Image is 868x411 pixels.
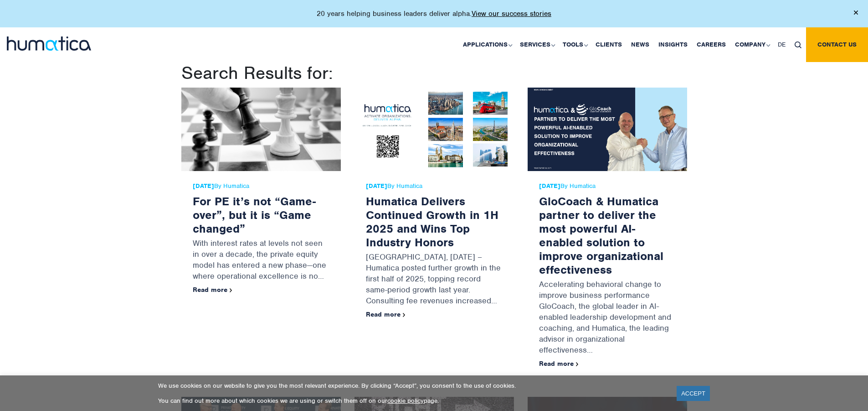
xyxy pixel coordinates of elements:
img: For PE it’s not “Game-over”, but it is “Game changed” [181,88,341,171]
a: For PE it’s not “Game-over”, but it is “Game changed” [193,194,316,236]
span: By Humatica [366,182,503,190]
strong: [DATE] [539,182,560,190]
a: Read more [539,359,579,368]
p: [GEOGRAPHIC_DATA], [DATE] – Humatica posted further growth in the first half of 2025, topping rec... [366,249,503,311]
strong: [DATE] [193,182,214,190]
a: Contact us [806,27,868,62]
a: Tools [558,27,591,62]
span: By Humatica [193,182,329,190]
img: logo [7,36,91,51]
a: Applications [458,27,515,62]
a: GloCoach & Humatica partner to deliver the most powerful AI-enabled solution to improve organizat... [539,194,663,277]
img: arrowicon [403,313,406,317]
p: 20 years helping business leaders deliver alpha. [317,9,551,18]
a: Read more [193,286,232,294]
a: cookie policy [387,397,424,405]
p: Accelerating behavioral change to improve business performance GloCoach, the global leader in AI-... [539,276,676,360]
img: arrowicon [576,362,579,366]
span: DE [778,41,786,48]
a: Careers [692,27,730,62]
img: search_icon [795,42,801,48]
a: Company [730,27,773,62]
a: Read more [366,310,406,318]
span: By Humatica [539,182,676,190]
a: Insights [654,27,692,62]
a: News [627,27,654,62]
p: With interest rates at levels not seen in over a decade, the private equity model has entered a n... [193,235,329,286]
img: Humatica Delivers Continued Growth in 1H 2025 and Wins Top Industry Honors [354,88,514,171]
img: GloCoach & Humatica partner to deliver the most powerful AI-enabled solution to improve organizat... [528,88,687,171]
a: Humatica Delivers Continued Growth in 1H 2025 and Wins Top Industry Honors [366,194,498,250]
p: We use cookies on our website to give you the most relevant experience. By clicking “Accept”, you... [158,382,665,390]
a: Services [515,27,558,62]
img: arrowicon [230,288,232,292]
a: ACCEPT [677,386,710,401]
a: View our success stories [472,9,551,18]
strong: [DATE] [366,182,387,190]
p: You can find out more about which cookies we are using or switch them off on our page. [158,397,665,405]
a: DE [773,27,790,62]
h1: Search Results for: [181,62,687,84]
a: Clients [591,27,627,62]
